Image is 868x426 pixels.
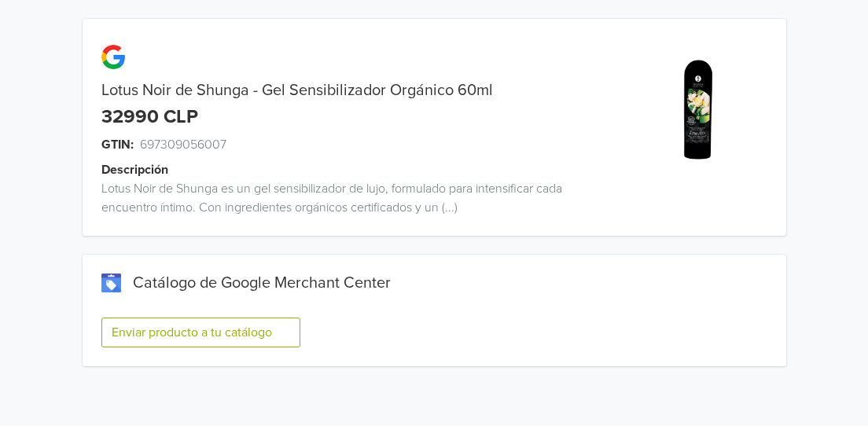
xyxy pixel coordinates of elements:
div: 32990 CLP [101,106,198,129]
div: Catálogo de Google Merchant Center [101,274,767,292]
span: GTIN: [101,135,134,154]
img: product_image [638,50,757,169]
div: Lotus Noir de Shunga es un gel sensibilizador de lujo, formulado para intensificar cada encuentro... [83,179,610,217]
button: Enviar producto a tu catálogo [101,318,300,347]
div: Lotus Noir de Shunga - Gel Sensibilizador Orgánico 60ml [83,81,610,100]
div: Descripción [101,160,629,179]
span: 697309056007 [140,135,226,154]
